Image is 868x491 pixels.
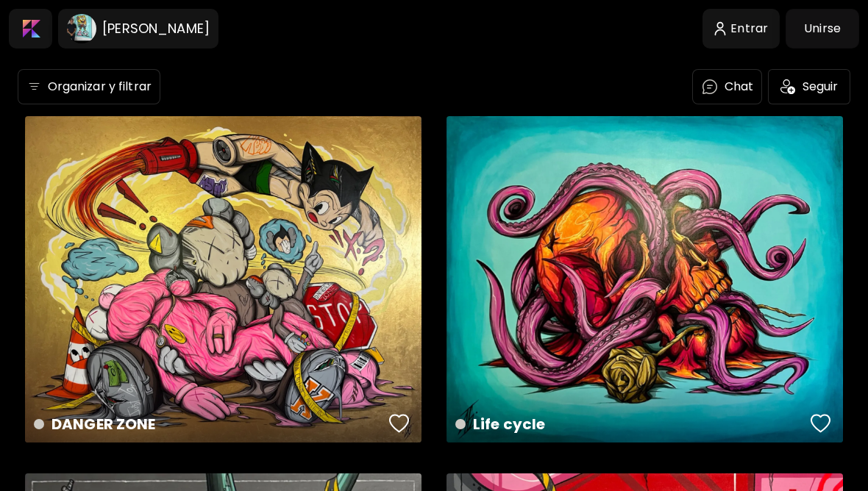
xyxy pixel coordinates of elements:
[701,78,719,96] img: chatIcon
[768,69,850,104] div: Seguir
[725,78,754,96] p: Chat
[48,78,152,96] h6: Organizar y filtrar
[455,413,805,435] h4: Life cycle
[102,20,210,37] h6: [PERSON_NAME]
[447,116,843,442] a: Life cyclefavoriteshttps://cdn.kaleido.art/CDN/Artwork/172226/Primary/medium.webp?updated=764327
[25,116,421,442] a: DANGER ZONEfavoriteshttps://cdn.kaleido.art/CDN/Artwork/172228/Primary/medium.webp?updated=764336
[807,409,835,438] button: favorites
[786,9,859,49] a: Unirse
[34,413,384,435] h4: DANGER ZONE
[780,79,795,94] img: icon
[714,21,727,37] img: login-icon
[385,409,413,438] button: favorites
[803,79,838,94] span: Seguir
